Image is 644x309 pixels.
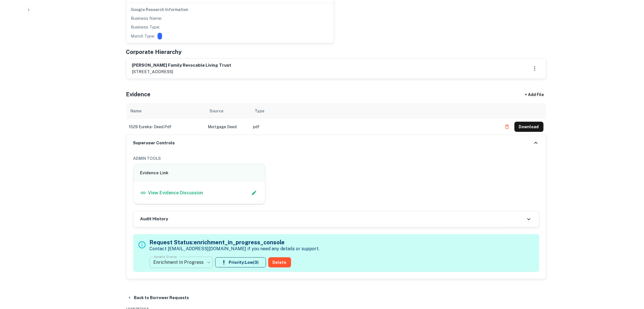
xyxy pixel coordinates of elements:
button: Back to Borrower Requests [125,293,191,303]
iframe: Chat Widget [616,264,644,291]
div: Source [210,108,224,114]
p: Business Name: [131,15,162,22]
h5: Request Status: enrichment_in_progress_console [150,238,320,247]
h5: Corporate Hierarchy [126,48,182,56]
button: Priority:Low(3) [215,257,266,267]
button: Delete [268,257,291,267]
h5: Evidence [126,90,151,99]
h6: Superuser Controls [133,140,175,146]
p: Business Type: [131,24,160,31]
p: View Evidence Discussion [148,190,203,196]
h6: ADMIN TOOLS [133,155,539,162]
h6: [PERSON_NAME] family revocable living trust [132,62,232,69]
p: Match Type: [131,33,155,40]
td: pdf [250,119,499,135]
div: + Add File [515,90,554,100]
td: Mortgage Deed [205,119,250,135]
button: Edit Slack Link [250,189,258,197]
td: 1529 eureka - deed.pdf [126,119,205,135]
h6: Evidence Link [140,170,259,176]
h6: Audit History [140,216,168,222]
a: View Evidence Discussion [140,190,203,196]
div: Enrichment In Progress [150,254,213,270]
label: Update Status [154,254,177,259]
h6: Google Research Information [131,6,329,13]
p: [STREET_ADDRESS] [132,68,232,75]
th: Source [205,103,250,119]
button: Download [514,122,543,132]
div: Name [131,108,142,114]
th: Name [126,103,205,119]
div: scrollable content [126,103,546,135]
th: Type [250,103,499,119]
p: Contact [EMAIL_ADDRESS][DOMAIN_NAME] if you need any details or support. [150,245,320,252]
div: Type [255,108,265,114]
button: Delete file [502,122,512,131]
